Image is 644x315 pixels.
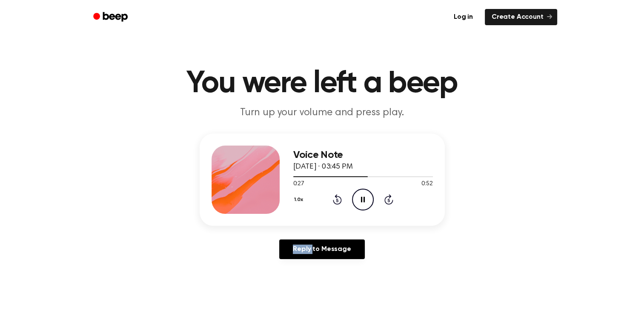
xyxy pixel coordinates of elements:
[279,239,364,259] a: Reply to Message
[87,9,135,26] a: Beep
[485,9,557,25] a: Create Account
[104,68,540,99] h1: You were left a beep
[293,180,304,189] span: 0:27
[421,180,432,189] span: 0:52
[293,149,433,161] h3: Voice Note
[293,163,353,171] span: [DATE] · 03:45 PM
[447,9,480,25] a: Log in
[159,106,486,120] p: Turn up your volume and press play.
[293,192,306,207] button: 1.0x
